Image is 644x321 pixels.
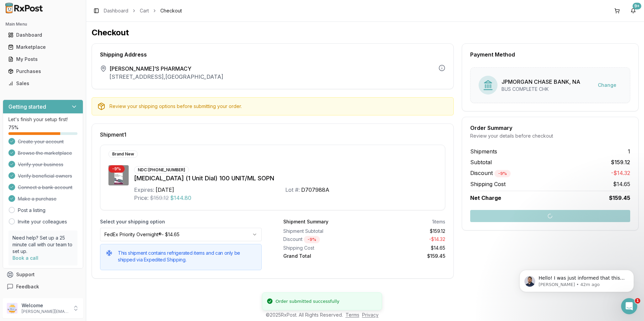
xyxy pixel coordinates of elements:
[104,7,128,14] a: Dashboard
[70,102,94,109] div: • 42m ago
[5,65,80,77] a: Purchases
[45,210,90,237] button: Messages
[628,5,639,16] button: 9+
[285,186,300,194] div: Lot #:
[100,218,262,225] label: Select your shipping option
[592,79,622,91] button: Change
[56,227,79,231] span: Messages
[5,53,80,65] a: My Posts
[18,138,64,145] span: Create your account
[8,103,46,111] h3: Getting started
[18,184,72,191] span: Connect a bank account
[22,309,68,314] p: [PERSON_NAME][EMAIL_ADDRESS][DOMAIN_NAME]
[107,227,118,231] span: Help
[283,228,361,235] div: Shipment Subtotal
[14,123,112,131] div: Send us a message
[22,302,68,309] p: Welcome
[611,158,630,166] span: $159.12
[18,207,45,214] a: Post a listing
[283,236,361,243] div: Discount
[13,13,52,24] img: logo
[301,186,329,194] div: D707988A
[109,65,223,73] span: [PERSON_NAME]'S PHARMACY
[346,312,359,318] a: Terms
[609,194,630,202] span: $159.45
[150,194,169,202] span: $159.12
[14,85,121,92] div: Recent message
[15,227,30,231] span: Home
[3,54,83,65] button: My Posts
[116,11,128,23] div: Close
[7,303,18,314] img: User avatar
[8,68,78,75] div: Purchases
[470,133,630,139] div: Review your details before checkout
[7,118,128,136] div: Send us a message
[85,11,98,24] img: Profile image for Amantha
[18,161,63,168] span: Verify your business
[8,32,78,38] div: Dashboard
[5,41,80,53] a: Marketplace
[3,78,83,89] button: Sales
[470,52,630,57] div: Payment Method
[5,77,80,90] a: Sales
[5,29,80,41] a: Dashboard
[283,218,328,225] div: Shipment Summary
[367,253,445,259] div: $159.45
[14,146,55,153] span: Search for help
[470,180,506,188] span: Shipping Cost
[283,245,361,251] div: Shipping Cost
[7,79,128,114] div: Recent messageProfile image for ManuelHello! I was just informed that this order 9ff118bb6fad wil...
[100,132,126,137] span: Shipment 1
[12,235,73,255] p: Need help? Set up a 25 minute call with our team to set up.
[18,195,57,202] span: Make a purchase
[104,7,182,14] nav: breadcrumb
[134,194,149,202] div: Price:
[16,283,39,290] span: Feedback
[90,210,135,237] button: Help
[118,250,256,263] h5: This shipment contains refrigerated items and can only be shipped via Expedited Shipping.
[613,180,630,188] span: $14.65
[170,194,191,202] span: $144.80
[13,48,121,59] p: Hi [PERSON_NAME]
[276,298,340,305] div: Order submitted successfully
[432,218,445,225] div: 1 items
[362,312,379,318] a: Privacy
[3,42,83,52] button: Marketplace
[8,56,78,63] div: My Posts
[156,186,174,194] div: [DATE]
[494,170,511,177] div: - 9 %
[470,147,497,155] span: Shipments
[14,184,121,191] div: All services are online
[18,173,72,179] span: Verify beneficial owners
[8,44,78,50] div: Marketplace
[108,165,125,173] div: - 9 %
[8,80,78,87] div: Sales
[633,3,641,9] div: 9+
[470,125,630,131] div: Order Summary
[8,124,19,131] span: 75 %
[140,7,149,14] a: Cart
[470,194,501,201] span: Net Charge
[7,89,128,114] div: Profile image for ManuelHello! I was just informed that this order 9ff118bb6fad will not ship out...
[8,116,77,123] p: Let's finish your setup first!
[134,166,189,174] div: NDC: [PHONE_NUMBER]
[304,236,320,243] div: - 9 %
[14,194,121,208] button: View status page
[92,27,639,38] h1: Checkout
[108,150,138,158] div: Brand New
[10,143,125,156] button: Search for help
[635,298,640,304] span: 1
[18,150,72,156] span: Browse the marketplace
[502,78,580,86] div: JPMORGAN CHASE BANK, NA
[367,228,445,235] div: $159.12
[3,3,46,13] img: RxPost Logo
[134,186,154,194] div: Expires:
[3,66,83,77] button: Purchases
[470,170,511,176] span: Discount
[13,59,121,71] p: How can we help?
[509,256,644,303] iframe: Intercom notifications message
